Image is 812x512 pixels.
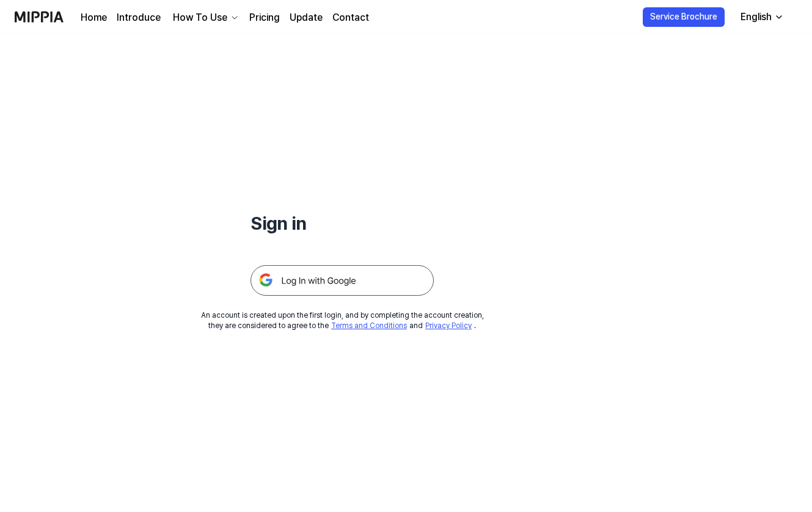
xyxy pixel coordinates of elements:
button: How To Use [170,10,240,25]
a: Privacy Policy [425,321,472,330]
a: Introduce [117,10,161,25]
button: Service Brochure [643,7,725,27]
button: English [731,5,791,29]
img: 구글 로그인 버튼 [251,265,434,296]
a: Terms and Conditions [331,321,407,330]
div: English [738,10,774,24]
div: An account is created upon the first login, and by completing the account creation, they are cons... [201,310,484,331]
h1: Sign in [251,210,434,236]
a: Pricing [249,10,280,25]
a: Home [81,10,107,25]
a: Contact [332,10,369,25]
a: Update [290,10,323,25]
div: How To Use [170,10,230,25]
